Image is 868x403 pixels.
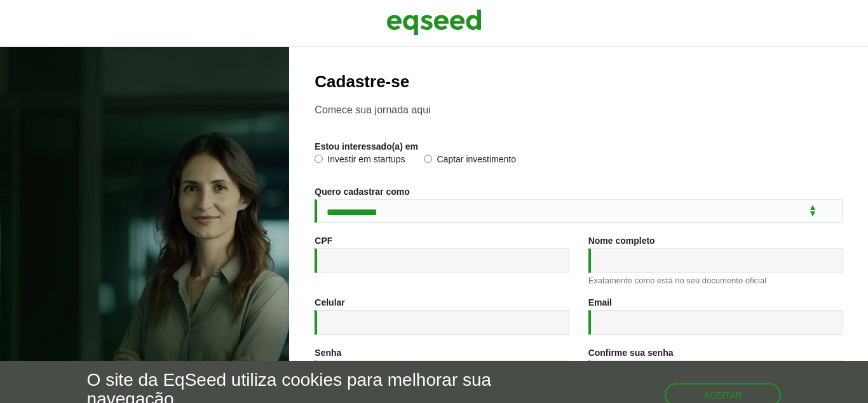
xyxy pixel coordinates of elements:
[588,236,655,245] label: Nome completo
[315,236,332,245] label: CPF
[424,155,516,167] label: Captar investimento
[424,155,432,163] input: Captar investimento
[588,298,612,307] label: Email
[386,6,482,38] img: EqSeed Logo
[315,104,843,116] p: Comece sua jornada aqui
[315,348,341,357] label: Senha
[315,155,405,167] label: Investir em startups
[588,348,674,357] label: Confirme sua senha
[588,276,843,285] div: Exatamente como está no seu documento oficial
[315,155,323,163] input: Investir em startups
[315,187,409,196] label: Quero cadastrar como
[315,73,843,91] h2: Cadastre-se
[315,298,344,307] label: Celular
[315,142,418,151] label: Estou interessado(a) em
